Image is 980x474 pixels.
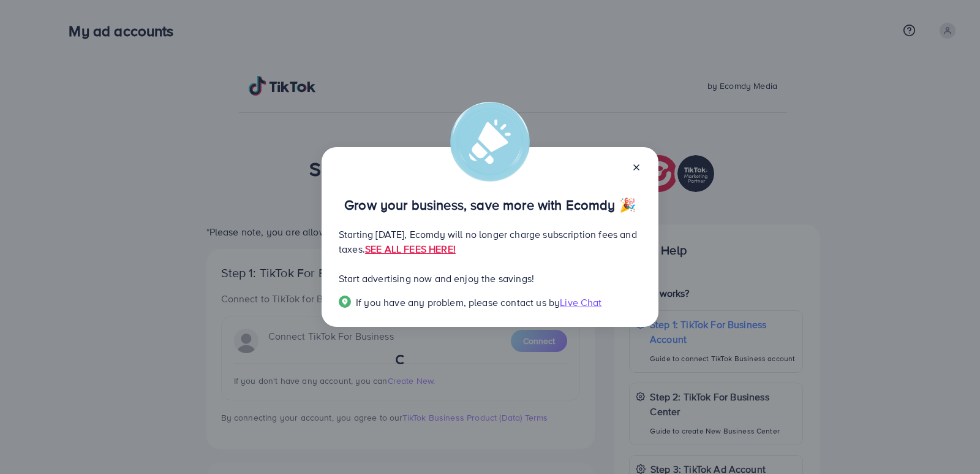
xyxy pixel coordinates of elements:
img: alert [450,102,530,182]
p: Start advertising now and enjoy the savings! [339,271,641,286]
img: Popup guide [339,296,351,308]
p: Grow your business, save more with Ecomdy 🎉 [339,197,641,212]
span: If you have any problem, please contact us by [356,296,560,309]
a: SEE ALL FEES HERE! [365,242,456,256]
span: Live Chat [560,296,601,309]
p: Starting [DATE], Ecomdy will no longer charge subscription fees and taxes. [339,227,641,256]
